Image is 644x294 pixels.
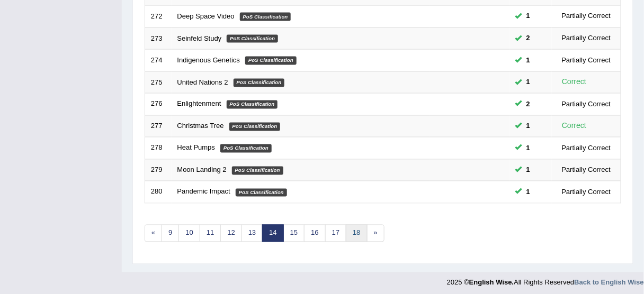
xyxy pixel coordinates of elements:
td: 279 [145,159,172,181]
div: Correct [558,76,591,88]
a: 16 [304,225,325,242]
a: Seinfeld Study [177,34,222,42]
div: Partially Correct [558,33,615,44]
span: You can still take this question [522,99,534,110]
a: 15 [283,225,305,242]
td: 274 [145,50,172,72]
a: 17 [325,225,346,242]
span: You can still take this question [522,55,534,66]
span: You can still take this question [522,11,534,22]
em: PoS Classification [245,57,297,65]
div: Partially Correct [558,143,615,154]
a: 14 [262,225,283,242]
span: You can still take this question [522,121,534,132]
a: Heat Pumps [177,144,216,152]
td: 278 [145,137,172,160]
div: Partially Correct [558,99,615,110]
a: Christmas Tree [177,122,224,130]
em: PoS Classification [229,123,281,131]
em: PoS Classification [240,13,291,21]
a: Pandemic Impact [177,188,230,196]
a: 18 [346,225,367,242]
a: » [367,225,384,242]
a: Moon Landing 2 [177,166,227,174]
em: PoS Classification [220,144,272,153]
a: Enlightenment [177,100,221,108]
a: 10 [178,225,200,242]
a: Back to English Wise [575,279,644,287]
div: Partially Correct [558,55,615,66]
td: 280 [145,181,172,204]
div: Partially Correct [558,164,615,176]
a: 11 [200,225,221,242]
td: 275 [145,71,172,94]
em: PoS Classification [234,79,285,87]
em: PoS Classification [227,35,278,43]
td: 273 [145,27,172,50]
a: Indigenous Genetics [177,56,240,64]
em: PoS Classification [232,167,283,175]
a: 12 [220,225,241,242]
a: United Nations 2 [177,78,228,86]
span: You can still take this question [522,164,534,176]
strong: English Wise. [469,279,514,287]
td: 277 [145,115,172,137]
a: 13 [241,225,263,242]
em: PoS Classification [227,100,278,109]
span: You can still take this question [522,187,534,198]
div: Partially Correct [558,11,615,22]
td: 276 [145,94,172,116]
em: PoS Classification [236,189,287,197]
span: You can still take this question [522,143,534,154]
a: 9 [162,225,179,242]
td: 272 [145,5,172,27]
a: « [145,225,162,242]
span: You can still take this question [522,33,534,44]
div: 2025 © All Rights Reserved [447,272,644,288]
div: Partially Correct [558,187,615,198]
div: Correct [558,120,591,132]
a: Deep Space Video [177,12,235,20]
span: You can still take this question [522,77,534,88]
